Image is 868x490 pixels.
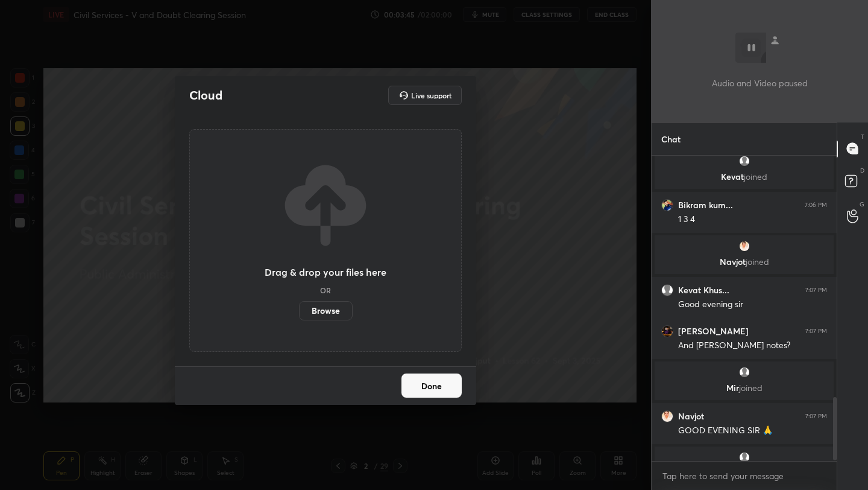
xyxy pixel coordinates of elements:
span: joined [744,171,767,182]
div: 7:07 PM [805,287,827,294]
p: Navjot [662,257,826,267]
p: G [860,200,864,209]
span: joined [739,382,763,393]
h5: Live support [411,92,451,99]
img: 951c0b2c5a854b959047e195b9f3754a.jpg [661,325,673,337]
h5: OR [320,287,331,294]
div: And [PERSON_NAME] notes? [678,340,827,352]
div: 7:07 PM [805,413,827,420]
div: 7:06 PM [805,202,827,209]
h6: Bikram kum... [678,200,733,211]
img: edf30ddf2a484a3c8e4d4ac415608574.jpg [661,410,673,422]
button: Done [401,374,462,398]
img: 2e19800453f048f8a8868f115fba347d.jpg [661,199,673,211]
p: Kevat [662,172,826,182]
img: default.png [738,451,750,463]
div: 7:07 PM [805,328,827,335]
h2: Cloud [189,87,222,103]
h6: Kevat Khus... [678,285,729,296]
h6: [PERSON_NAME] [678,326,749,337]
p: D [860,166,864,175]
span: joined [746,256,769,267]
img: edf30ddf2a484a3c8e4d4ac415608574.jpg [738,240,750,252]
p: Mir [662,383,826,393]
div: Good evening sir [678,299,827,311]
div: grid [652,156,837,462]
div: 1 3 4 [678,214,827,226]
p: T [861,132,864,141]
div: GOOD EVENING SIR 🙏 [678,425,827,437]
h6: Navjot [678,411,704,422]
img: default.png [661,284,673,296]
p: Audio and Video paused [712,77,808,89]
h3: Drag & drop your files here [265,267,386,277]
p: Chat [652,123,690,155]
img: default.png [738,155,750,167]
img: default.png [738,366,750,378]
